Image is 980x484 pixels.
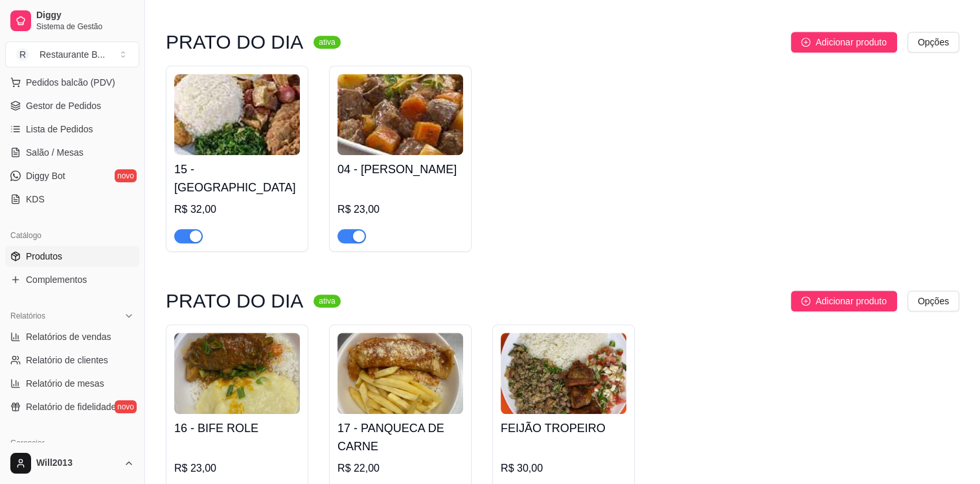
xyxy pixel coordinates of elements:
sup: ativa [313,36,340,49]
span: Opções [918,35,949,49]
h4: 15 - [GEOGRAPHIC_DATA] [174,160,300,197]
a: KDS [5,189,139,210]
span: Complementos [26,273,87,286]
a: Relatório de clientes [5,350,139,370]
sup: ativa [313,295,340,308]
span: Relatórios de vendas [26,330,111,343]
a: Produtos [5,246,139,267]
div: R$ 23,00 [174,461,300,476]
h4: FEIJÃO TROPEIRO [501,419,626,437]
div: Restaurante B ... [40,48,105,61]
span: KDS [26,193,45,206]
a: Relatório de mesas [5,373,139,394]
span: Gestor de Pedidos [26,99,101,112]
span: Lista de Pedidos [26,123,93,136]
span: Relatório de fidelidade [26,400,116,413]
button: Adicionar produto [791,291,897,311]
button: Opções [907,291,959,311]
img: product-image [174,74,300,155]
span: Pedidos balcão (PDV) [26,76,115,89]
div: Catálogo [5,225,139,246]
span: plus-circle [801,38,810,47]
a: Lista de Pedidos [5,119,139,139]
a: DiggySistema de Gestão [5,5,139,36]
span: Opções [918,294,949,308]
button: Adicionar produto [791,32,897,53]
span: Adicionar produto [815,35,887,49]
button: Will2013 [5,448,139,479]
a: Complementos [5,269,139,290]
a: Diggy Botnovo [5,165,139,186]
span: Relatório de clientes [26,354,108,367]
span: Diggy [36,10,134,21]
button: Select a team [5,42,139,67]
span: Relatório de mesas [26,377,104,390]
img: product-image [174,333,300,414]
button: Opções [907,32,959,53]
div: R$ 23,00 [337,202,463,217]
img: product-image [501,333,626,414]
span: Sistema de Gestão [36,21,134,32]
button: Pedidos balcão (PDV) [5,72,139,93]
span: Adicionar produto [815,294,887,308]
div: Gerenciar [5,433,139,454]
span: Salão / Mesas [26,146,84,159]
span: Will2013 [36,457,119,469]
div: R$ 32,00 [174,202,300,217]
h3: PRATO DO DIA [166,34,303,50]
h3: PRATO DO DIA [166,293,303,309]
span: Produtos [26,250,62,263]
img: product-image [337,74,463,155]
a: Relatório de fidelidadenovo [5,396,139,417]
div: R$ 22,00 [337,461,463,476]
a: Gestor de Pedidos [5,95,139,116]
h4: 04 - [PERSON_NAME] [337,160,463,178]
a: Relatórios de vendas [5,326,139,347]
span: plus-circle [801,296,810,306]
h4: 17 - PANQUECA DE CARNE [337,419,463,455]
img: product-image [337,333,463,414]
span: Diggy Bot [26,169,65,182]
a: Salão / Mesas [5,142,139,163]
h4: 16 - BIFE ROLE [174,419,300,437]
span: Relatórios [10,311,45,321]
div: R$ 30,00 [501,461,626,476]
span: R [16,48,29,61]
